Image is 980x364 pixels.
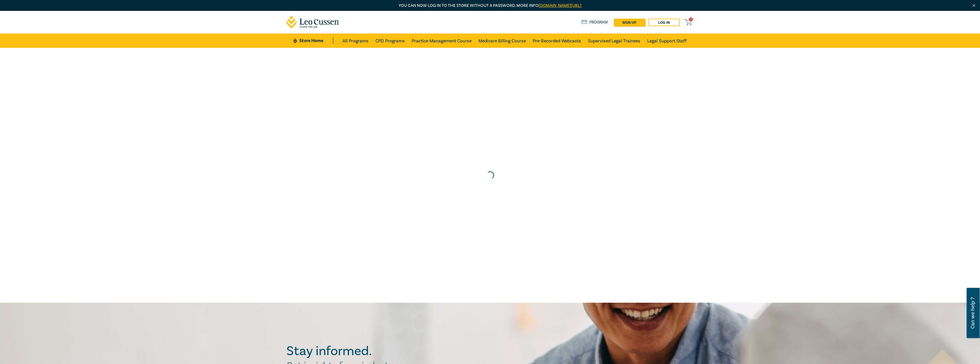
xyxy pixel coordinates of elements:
[478,34,526,48] a: Medicare Billing Course
[971,3,976,8] img: Close
[588,34,640,48] a: Supervised Legal Trainees
[286,344,421,359] h2: Stay informed.
[614,19,645,26] a: sign up
[293,38,333,44] a: Store Home
[538,3,581,8] a: [DOMAIN_NAME][URL]
[533,34,581,48] a: Pre-Recorded Webcasts
[412,34,472,48] a: Practice Management Course
[581,19,608,25] a: Program
[648,19,680,26] a: Log in
[342,34,369,48] a: All Programs
[286,3,694,9] p: You can now log in to the store without a password. More info
[970,291,975,335] span: Can we help ?
[689,17,693,21] span: 0
[647,34,687,48] a: Legal Support Staff
[375,34,405,48] a: CPD Programs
